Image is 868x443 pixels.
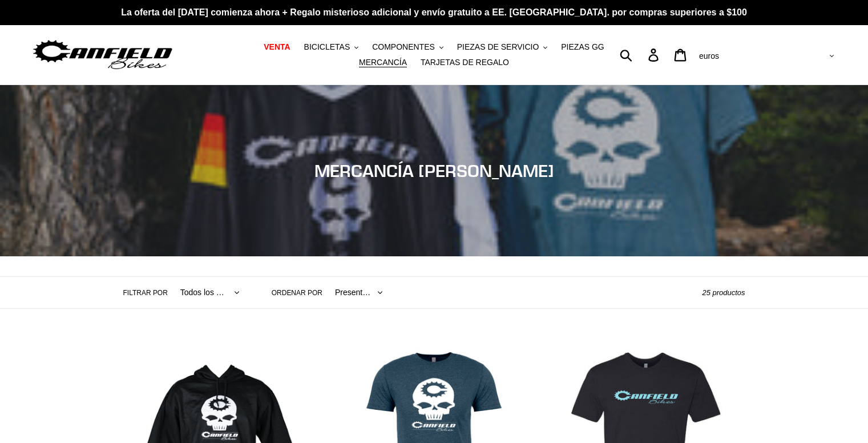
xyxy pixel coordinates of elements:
[353,55,413,70] a: MERCANCÍA
[421,58,509,67] font: TARJETAS DE REGALO
[272,289,322,297] font: Ordenar por
[359,58,407,67] font: MERCANCÍA
[561,42,604,51] font: PIEZAS GG
[314,160,554,181] font: MERCANCÍA [PERSON_NAME]
[304,42,350,51] font: BICICLETAS
[298,39,365,55] button: BICICLETAS
[31,37,174,73] img: Bicicletas Canfield
[121,7,747,17] font: La oferta del [DATE] comienza ahora + Regalo misterioso adicional y envío gratuito a EE. [GEOGRAP...
[415,55,515,70] a: TARJETAS DE REGALO
[555,39,609,55] a: PIEZAS GG
[258,39,296,55] a: VENTA
[451,39,554,55] button: PIEZAS DE SERVICIO
[372,42,435,51] font: COMPONENTES
[264,42,290,51] font: VENTA
[457,42,539,51] font: PIEZAS DE SERVICIO
[626,42,655,67] input: Buscar
[123,289,168,297] font: Filtrar por
[366,39,449,55] button: COMPONENTES
[702,288,745,297] font: 25 productos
